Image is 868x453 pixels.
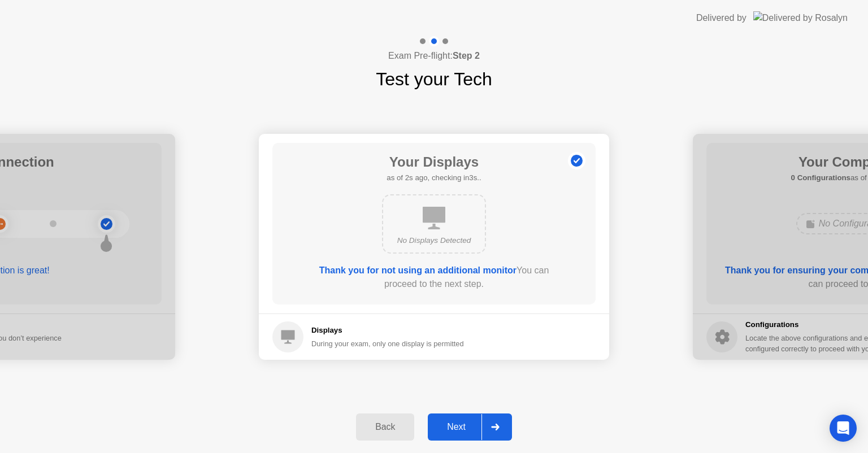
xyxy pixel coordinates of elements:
button: Next [428,413,512,441]
button: Back [356,413,414,441]
div: During your exam, only one display is permitted [311,338,464,349]
h1: Test your Tech [376,66,492,93]
img: Delivered by Rosalyn [753,11,848,24]
h5: Displays [311,325,464,336]
h5: as of 2s ago, checking in3s.. [387,172,481,184]
h1: Your Displays [387,152,481,172]
b: Thank you for not using an additional monitor [319,265,517,275]
div: Next [431,422,481,432]
div: Open Intercom Messenger [830,415,857,442]
div: No Displays Detected [392,235,476,246]
div: Back [359,422,411,432]
b: Step 2 [453,51,480,60]
h4: Exam Pre-flight: [388,49,480,63]
div: You can proceed to the next step. [305,264,563,291]
div: Delivered by [696,11,747,25]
